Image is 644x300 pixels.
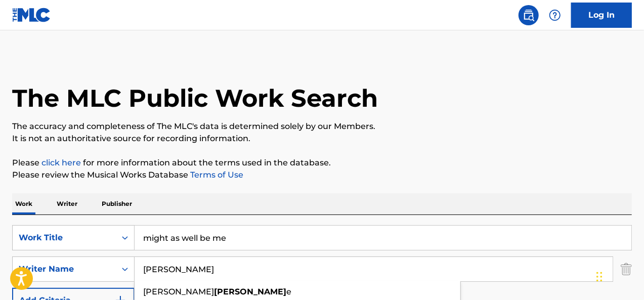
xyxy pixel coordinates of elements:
[12,83,378,113] h1: The MLC Public Work Search
[19,263,110,275] div: Writer Name
[593,251,644,300] iframe: Chat Widget
[19,232,110,244] div: Work Title
[12,193,35,215] p: Work
[12,157,632,169] p: Please for more information about the terms used in the database.
[12,120,632,133] p: The accuracy and completeness of The MLC's data is determined solely by our Members.
[41,158,81,167] a: click here
[214,287,286,296] strong: [PERSON_NAME]
[519,5,539,25] a: Public Search
[143,287,214,296] span: [PERSON_NAME]
[54,193,80,215] p: Writer
[12,133,632,145] p: It is not an authoritative source for recording information.
[188,170,243,180] a: Terms of Use
[596,262,603,292] div: Drag
[523,9,535,21] img: search
[12,169,632,181] p: Please review the Musical Works Database
[286,287,291,296] span: e
[549,9,561,21] img: help
[571,3,632,28] a: Log In
[99,193,135,215] p: Publisher
[545,5,565,25] div: Help
[12,8,51,22] img: MLC Logo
